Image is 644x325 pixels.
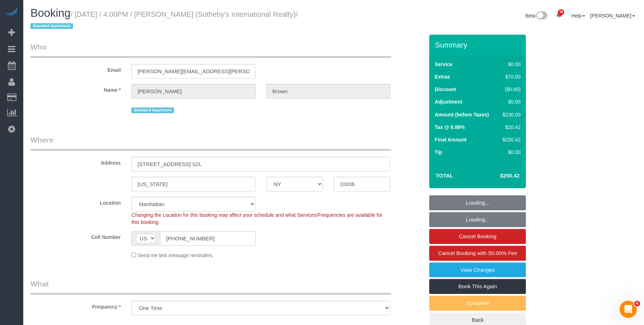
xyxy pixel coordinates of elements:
[435,98,462,105] label: Adjustment
[552,7,566,23] a: 39
[160,231,255,246] input: Cell Number
[429,279,526,294] a: Book This Again
[500,73,520,80] div: $70.00
[500,124,520,131] div: $20.42
[266,84,390,99] input: Last Name
[435,86,456,93] label: Discount
[634,301,640,306] span: 6
[435,73,450,80] label: Extras
[25,157,126,166] label: Address
[435,136,466,143] label: Final Amount
[30,10,298,30] span: /
[25,231,126,241] label: Cell Number
[500,111,520,118] div: $230.00
[137,252,212,258] span: Send me text message reminders
[500,98,520,105] div: $0.00
[4,7,19,17] img: Automaid Logo
[435,41,522,49] h3: Summary
[30,42,391,58] legend: Who
[429,246,526,261] a: Cancel Booking with 50.00% Fee
[30,23,73,29] span: Standard Apartment
[590,13,635,19] a: [PERSON_NAME]
[436,172,453,179] strong: Total
[438,250,517,256] span: Cancel Booking with 50.00% Fee
[131,212,382,225] span: Changing the Location for this booking may affect your schedule and what Services/Frequencies are...
[435,149,442,156] label: Tip
[131,64,255,79] input: Email
[30,10,298,30] small: / [DATE] / 4:00PM / [PERSON_NAME] (Sotheby's International Realty)
[429,262,526,277] a: View Changes
[500,61,520,68] div: $0.00
[526,13,548,19] a: Beta
[500,149,520,156] div: $0.00
[131,84,255,99] input: First Name
[479,173,519,179] h4: $250.42
[25,197,126,206] label: Location
[25,84,126,94] label: Name *
[25,64,126,74] label: Email
[435,111,489,118] label: Amount (before Taxes)
[30,279,391,295] legend: What
[429,229,526,244] a: Cancel Booking
[558,9,564,15] span: 39
[500,136,520,143] div: $250.42
[131,177,255,191] input: City
[435,124,465,131] label: Tax @ 8.88%
[25,301,126,310] label: Frequency *
[30,7,71,19] span: Booking
[536,11,547,21] img: New interface
[334,177,390,191] input: Zip Code
[620,301,637,318] iframe: Intercom live chat
[571,13,585,19] a: Help
[500,86,520,93] div: ($0.00)
[435,61,452,68] label: Service
[131,107,174,113] span: Standard Apartment
[30,135,391,151] legend: Where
